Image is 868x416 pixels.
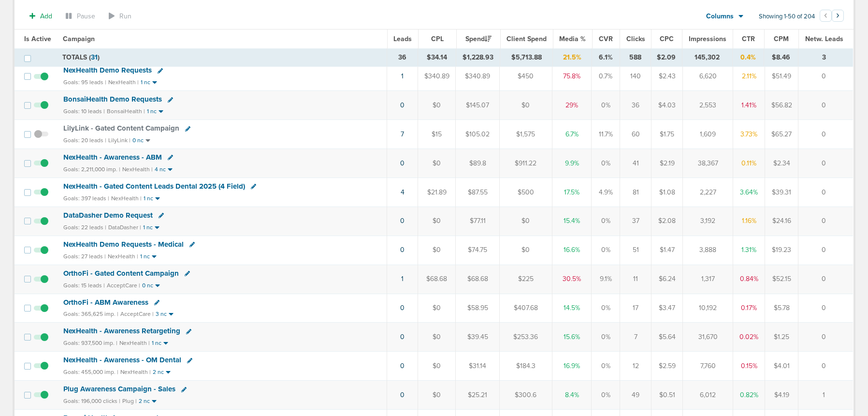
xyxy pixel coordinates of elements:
[651,120,683,149] td: $1.75
[620,49,651,66] td: 588
[764,49,798,66] td: $8.46
[798,236,853,265] td: 0
[63,108,105,115] small: Goals: 10 leads |
[63,66,152,74] span: NexHealth Demo Requests
[456,236,499,265] td: $74.75
[499,149,552,178] td: $911.22
[456,149,499,178] td: $89.8
[820,11,844,23] ul: Pagination
[682,49,732,66] td: 145,302
[499,178,552,207] td: $500
[456,49,500,66] td: $1,228.93
[733,352,765,381] td: 0.15%
[592,236,620,265] td: 0%
[401,188,405,196] a: 4
[706,12,734,21] span: Columns
[765,120,798,149] td: $65.27
[418,178,456,207] td: $21.89
[63,153,162,162] span: NexHealth - Awareness - ABM
[798,352,853,381] td: 0
[418,62,456,91] td: $340.89
[592,352,620,381] td: 0%
[733,149,765,178] td: 0.11%
[733,265,765,294] td: 0.84%
[798,91,853,120] td: 0
[552,120,592,149] td: 6.7%
[400,362,405,370] a: 0
[651,207,683,236] td: $2.08
[620,294,651,323] td: 17
[552,323,592,352] td: 15.6%
[552,236,592,265] td: 16.6%
[63,398,120,405] small: Goals: 196,000 clicks |
[798,323,853,352] td: 0
[140,253,150,260] small: 1 nc
[592,149,620,178] td: 0%
[63,124,179,133] span: LilyLink - Gated Content Campaign
[401,275,404,283] a: 1
[651,49,682,66] td: $2.09
[620,91,651,120] td: 36
[465,35,492,43] span: Spend
[732,49,764,66] td: 0.4%
[765,381,798,410] td: $4.19
[499,91,552,120] td: $0
[742,35,755,43] span: CTR
[683,178,733,207] td: 2,227
[456,294,499,323] td: $58.95
[111,195,142,202] small: NexHealth |
[147,108,157,115] small: 1 nc
[418,91,456,120] td: $0
[418,49,456,66] td: $34.14
[765,178,798,207] td: $39.31
[393,35,412,43] span: Leads
[418,323,456,352] td: $0
[620,352,651,381] td: 12
[63,166,120,173] small: Goals: 2,211,000 imp. |
[456,265,499,294] td: $68.68
[63,137,106,144] small: Goals: 20 leads |
[651,352,683,381] td: $2.59
[456,120,499,149] td: $105.02
[63,253,106,260] small: Goals: 27 leads |
[592,62,620,91] td: 0.7%
[683,381,733,410] td: 6,012
[63,79,106,86] small: Goals: 95 leads |
[24,9,58,23] button: Add
[400,333,405,341] a: 0
[552,149,592,178] td: 9.9%
[592,207,620,236] td: 0%
[418,149,456,178] td: $0
[683,91,733,120] td: 2,553
[456,352,499,381] td: $31.14
[683,207,733,236] td: 3,192
[620,62,651,91] td: 140
[759,13,815,21] span: Showing 1-50 of 204
[418,265,456,294] td: $68.68
[499,294,552,323] td: $407.68
[63,311,118,318] small: Goals: 365,625 imp. |
[107,282,140,289] small: AcceptCare |
[552,294,592,323] td: 14.5%
[63,385,175,393] span: Plug Awareness Campaign - Sales
[733,323,765,352] td: 0.02%
[651,265,683,294] td: $6.24
[456,323,499,352] td: $39.45
[456,178,499,207] td: $87.55
[683,323,733,352] td: 31,670
[108,137,130,144] small: LilyLink |
[683,265,733,294] td: 1,317
[155,166,166,173] small: 4 nc
[400,217,405,225] a: 0
[552,381,592,410] td: 8.4%
[552,207,592,236] td: 15.4%
[418,120,456,149] td: $15
[733,62,765,91] td: 2.11%
[120,369,151,375] small: NexHealth |
[733,207,765,236] td: 1.16%
[119,340,150,346] small: NexHealth |
[506,35,547,43] span: Client Spend
[798,178,853,207] td: 0
[63,195,109,202] small: Goals: 397 leads |
[774,35,789,43] span: CPM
